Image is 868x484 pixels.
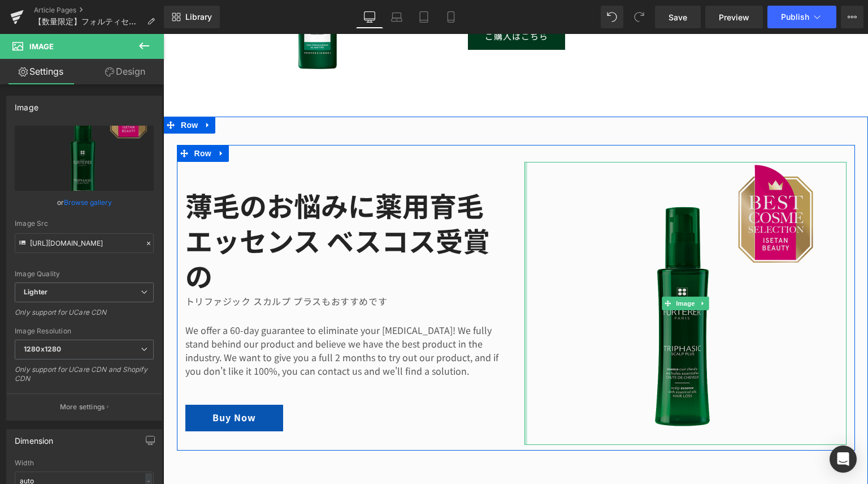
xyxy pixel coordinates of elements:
[84,59,166,84] a: Design
[383,6,410,28] a: Laptop
[29,42,54,51] span: Image
[64,192,112,212] a: Browse gallery
[7,393,162,420] button: More settings
[767,6,836,28] button: Publish
[37,83,52,100] a: Expand / Collapse
[15,96,38,112] div: Image
[22,153,344,259] h2: 薄毛のお悩みに薬用育毛エッセンス ベスコス受賞の
[185,12,212,22] span: Library
[510,263,534,276] span: Image
[15,430,54,446] div: Dimension
[28,111,51,128] span: Row
[60,402,105,412] p: More settings
[15,308,154,324] div: Only support for UCare CDN
[628,6,650,28] button: Redo
[533,263,545,276] a: Expand / Collapse
[15,365,154,391] div: Only support for UCare CDN and Shopify CDN
[15,196,154,208] div: or
[51,111,66,128] a: Expand / Collapse
[669,11,687,23] span: Save
[15,459,154,467] div: Width
[22,371,120,397] a: Buy Now
[356,6,383,28] a: Desktop
[22,289,344,344] p: We offer a 60-day guarantee to eliminate your [MEDICAL_DATA]! We fully stand behind our product a...
[410,6,437,28] a: Tablet
[830,446,857,473] div: Open Intercom Messenger
[841,6,863,28] button: More
[15,233,154,253] input: Link
[34,6,164,15] a: Article Pages
[15,270,154,278] div: Image Quality
[164,6,220,28] a: New Library
[781,12,809,22] span: Publish
[15,327,154,335] div: Image Resolution
[719,11,749,23] span: Preview
[437,6,465,28] a: Mobile
[601,6,623,28] button: Undo
[705,6,763,28] a: Preview
[24,345,61,353] b: 1280x1280
[15,83,37,100] span: Row
[22,259,344,276] div: トリファジック スカルプ プラスもおすすめです
[15,220,154,228] div: Image Src
[34,17,142,26] span: 【数量限定】フォルティセア＜ビッグボトルサイズ＞のシャンプー＆コンディショナー が再登場！
[24,288,47,296] b: Lighter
